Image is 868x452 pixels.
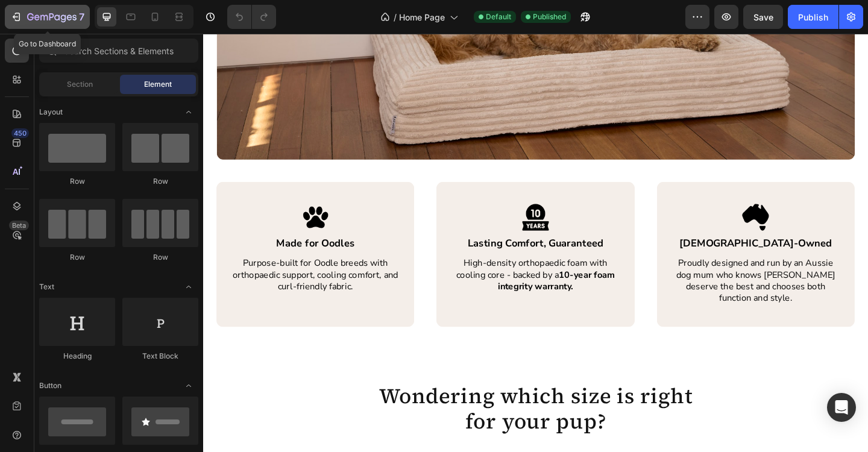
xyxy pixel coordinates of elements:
img: gempages_572669083955233944-365e1c70-5190-4fea-a2b1-82899c550ff6.webp [347,186,376,215]
span: Toggle open [179,376,198,395]
span: Published [533,11,566,22]
span: Toggle open [179,277,198,297]
p: Proudly designed and run by an Aussie dog mum who knows [PERSON_NAME] deserve the best and choose... [509,244,693,294]
button: 7 [5,5,90,29]
p: 7 [79,10,84,24]
div: Row [39,252,115,263]
span: Section [67,79,93,90]
div: Beta [9,221,29,230]
div: Row [122,252,198,263]
div: Publish [798,11,828,24]
span: Toggle open [179,102,198,122]
strong: 10-year foam integrity warranty. [321,256,448,282]
p: Lasting Comfort, Guaranteed [269,222,453,236]
div: 450 [11,128,29,138]
span: Home Page [399,11,445,24]
button: Publish [788,5,838,29]
div: Text Block [122,351,198,362]
span: Element [144,79,172,90]
span: Button [39,380,61,391]
img: gempages_572669083955233944-6e3555c7-a010-44ac-9526-74e868eb282f.webp [587,186,615,215]
p: [DEMOGRAPHIC_DATA]-Owned [509,222,693,236]
span: Save [753,12,773,22]
iframe: Design area [203,34,868,452]
input: Search Sections & Elements [39,39,198,63]
div: Row [122,176,198,187]
span: / [394,11,397,24]
span: Default [486,11,511,22]
div: Undo/Redo [227,5,276,29]
div: Row [39,176,115,187]
div: Open Intercom Messenger [827,393,856,422]
span: Layout [39,107,63,118]
p: High-density orthopaedic foam with cooling core - backed by a [269,244,453,281]
h2: Wondering which size is right for your pup? [181,380,542,437]
span: Text [39,281,54,292]
button: Save [743,5,783,29]
div: Heading [39,351,115,362]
